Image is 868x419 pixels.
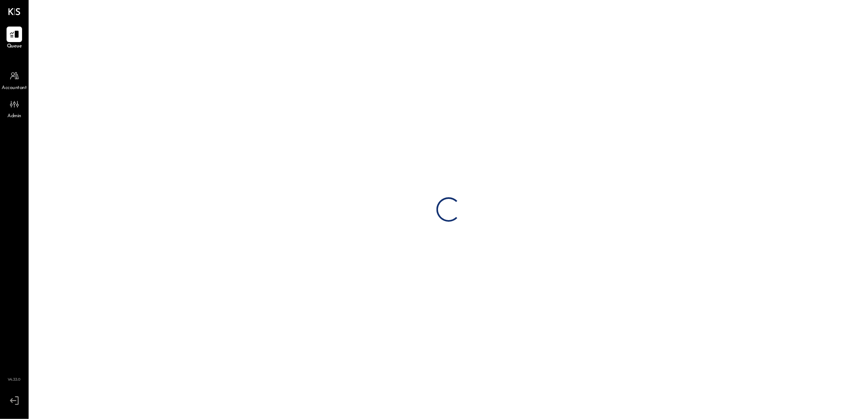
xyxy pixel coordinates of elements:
span: Accountant [2,85,27,92]
a: Accountant [0,68,28,92]
span: Queue [7,43,22,50]
span: Admin [7,113,21,120]
a: Queue [0,27,28,50]
a: Admin [0,96,28,120]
